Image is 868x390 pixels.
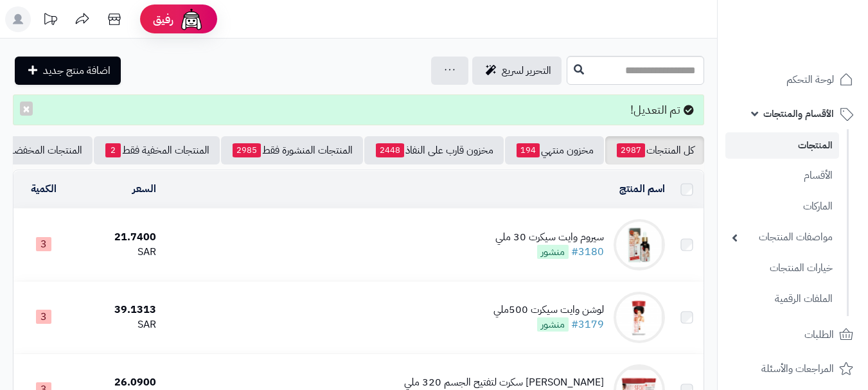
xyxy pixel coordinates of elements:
div: SAR [79,317,156,332]
div: تم التعديل! [13,94,704,125]
a: الطلبات [725,319,860,350]
div: [PERSON_NAME] سكرت لتفتيح الجسم 320 ملي [404,375,604,390]
a: المنتجات [725,132,839,159]
span: 2985 [233,143,261,157]
a: المنتجات المنشورة فقط2985 [221,136,363,164]
a: تحديثات المنصة [34,6,66,35]
a: مخزون منتهي194 [505,136,604,164]
span: 2448 [376,143,404,157]
span: المراجعات والأسئلة [761,360,834,378]
span: الطلبات [804,326,834,344]
span: لوحة التحكم [786,71,834,89]
a: خيارات المنتجات [725,254,839,282]
span: 2987 [617,143,645,157]
span: التحرير لسريع [502,63,551,78]
a: #3180 [571,244,604,260]
a: الكمية [31,181,57,197]
div: لوشن وايت سيكرت 500ملي [493,303,604,317]
a: المنتجات المخفية فقط2 [94,136,220,164]
img: سيروم وايت سيكرت 30 ملي [614,219,665,270]
span: رفيق [153,12,173,27]
a: السعر [132,181,156,197]
span: اضافة منتج جديد [43,63,111,78]
a: كل المنتجات2987 [605,136,704,164]
a: اضافة منتج جديد [15,57,121,85]
a: لوحة التحكم [725,64,860,95]
span: 2 [105,143,121,157]
img: لوشن وايت سيكرت 500ملي [614,292,665,343]
a: الملفات الرقمية [725,285,839,313]
img: ai-face.png [179,6,204,32]
a: مخزون قارب على النفاذ2448 [364,136,504,164]
div: سيروم وايت سيكرت 30 ملي [495,230,604,245]
span: الأقسام والمنتجات [763,105,834,123]
a: #3179 [571,317,604,332]
span: منشور [537,245,569,259]
a: مواصفات المنتجات [725,224,839,251]
button: × [20,102,33,116]
div: 26.0900 [79,375,156,390]
a: الماركات [725,193,839,220]
span: 3 [36,237,51,251]
div: 39.1313 [79,303,156,317]
a: التحرير لسريع [472,57,562,85]
a: الأقسام [725,162,839,190]
div: 21.7400 [79,230,156,245]
span: 194 [517,143,540,157]
span: 3 [36,310,51,324]
a: المراجعات والأسئلة [725,353,860,384]
span: منشور [537,317,569,332]
a: اسم المنتج [619,181,665,197]
div: SAR [79,245,156,260]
